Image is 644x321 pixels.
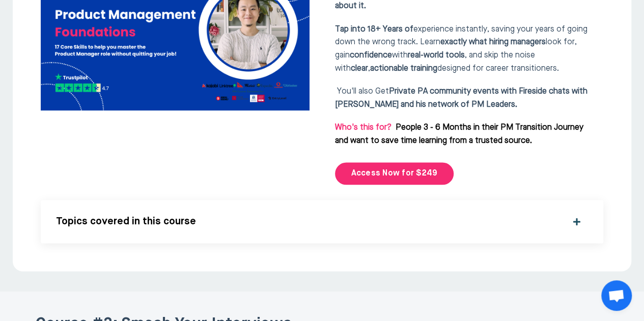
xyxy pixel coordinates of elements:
[335,25,587,73] span: experience instantly, saving your years of going down the wrong track. Learn look for, gain with ...
[335,25,413,34] strong: Tap into 18+ Years of
[335,124,583,145] span: People 3 - 6 Months in their PM Transition Journey and want to save time learning from a trusted ...
[601,280,632,311] div: Open chat
[56,215,561,227] h5: Topics covered in this course
[350,51,392,60] strong: confidence
[440,38,546,46] strong: exactly what hiring managers
[410,65,437,73] strong: training
[351,65,368,73] strong: clear
[335,87,587,109] strong: Private PA community events with Fireside chats with [PERSON_NAME] and his network of PM Leaders.
[335,162,454,185] a: Access Now for $249
[387,124,391,132] strong: ?
[370,65,408,73] strong: actionable
[335,124,387,132] span: Who's this for
[408,51,465,60] strong: real-world tools
[335,87,587,109] span: You'll also Get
